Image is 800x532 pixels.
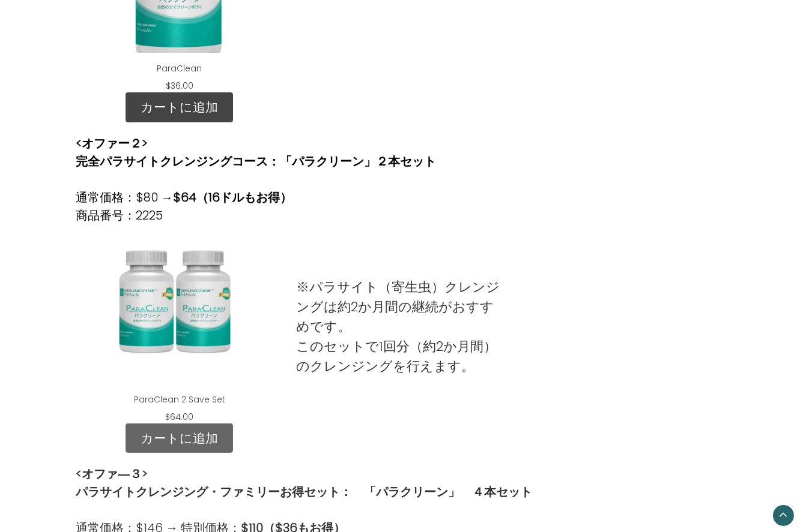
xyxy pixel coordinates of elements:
strong: <オファー２> [76,135,148,152]
a: カートに追加 [126,92,233,122]
p: 通常価格：$80 → 商品番号：2225 [76,188,436,224]
div: ParaClean 2 Save Set [76,224,283,423]
strong: <オファ―３> [76,465,148,482]
a: カートに追加 [126,423,233,453]
strong: $64（16ドルもお得） [173,189,292,206]
strong: 完全パラサイトクレンジングコース：「パラクリーン」２本セット [76,153,436,170]
p: ※パラサイト（寄生虫）クレンジングは約2か月間の継続がおすすめです。 このセットで1回分（約2か月間）のクレンジングを行えます。 [296,277,504,376]
a: ParaClean 2 Save Set [134,393,225,405]
strong: パラサイトクレンジング・ファミリーお得セット： 「パラクリーン」 ４本セット [76,483,532,500]
div: $64.00 [158,411,201,423]
a: ParaClean [157,62,202,74]
div: $36.00 [159,80,201,92]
